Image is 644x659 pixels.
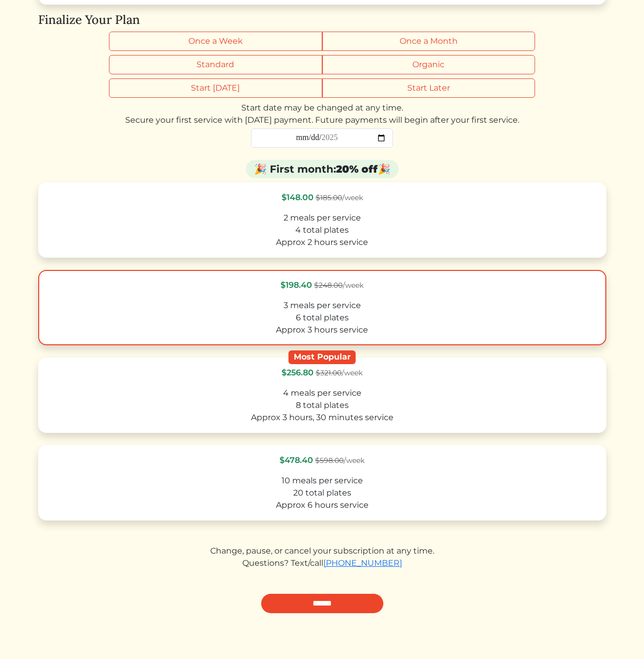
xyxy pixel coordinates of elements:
div: 10 meals per service [47,475,597,487]
div: Questions? Text/call [38,557,606,569]
s: $598.00 [315,456,344,465]
div: 8 total plates [47,399,597,411]
div: Most Popular [288,350,356,364]
div: 6 total plates [47,312,597,324]
label: Organic [322,55,536,74]
div: Approx 2 hours service [47,236,597,249]
label: Once a Week [109,32,322,51]
div: 3 meals per service [47,299,597,312]
span: /week [316,193,363,202]
span: $148.00 [282,193,314,202]
div: Change, pause, or cancel your subscription at any time. [38,545,606,557]
span: $478.40 [279,455,313,465]
label: Once a Month [322,32,536,51]
div: 2 meals per service [47,212,597,224]
div: 20 total plates [47,487,597,499]
span: /week [316,368,362,377]
div: Grocery type [109,55,535,74]
div: Approx 3 hours service [47,324,597,336]
div: 4 meals per service [47,387,597,399]
div: Start timing [109,78,535,98]
s: $321.00 [316,368,342,377]
label: Start [DATE] [109,78,322,98]
span: $198.40 [281,280,312,290]
a: [PHONE_NUMBER] [323,558,402,568]
span: /week [314,281,363,290]
s: $185.00 [316,193,342,202]
div: Billing frequency [109,32,535,51]
span: /week [315,456,365,465]
div: Approx 6 hours service [47,499,597,511]
div: 4 total plates [47,224,597,236]
h4: Finalize Your Plan [38,13,606,28]
label: Standard [109,55,322,74]
div: Start date may be changed at any time. Secure your first service with [DATE] payment. Future paym... [38,102,606,126]
label: Start Later [322,78,536,98]
strong: 20% off [336,163,378,175]
div: Approx 3 hours, 30 minutes service [47,411,597,424]
div: 🎉 First month: 🎉 [246,160,399,178]
s: $248.00 [314,281,343,290]
span: $256.80 [282,368,314,377]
